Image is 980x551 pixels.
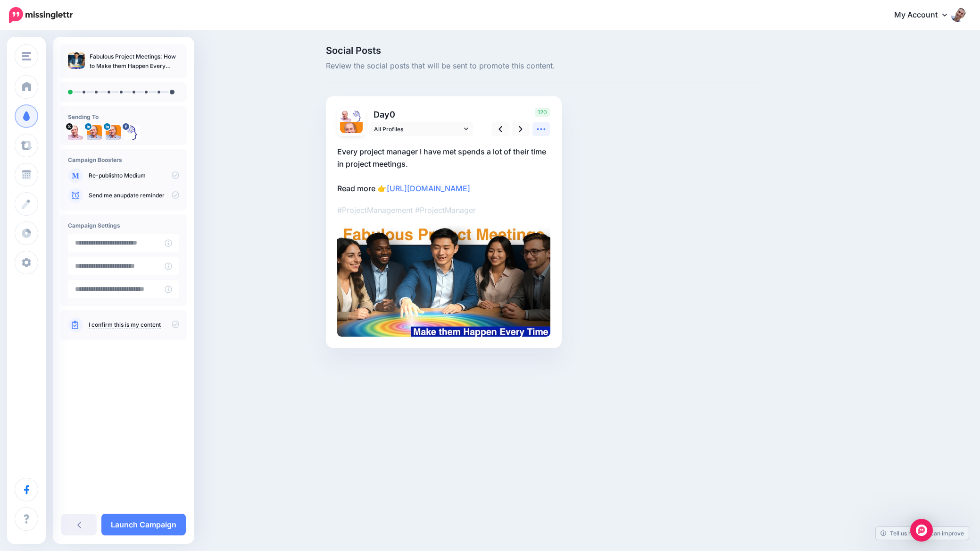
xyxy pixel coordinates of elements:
img: c1c9586879739f749d37fba1a423d089_thumb.jpg [68,52,85,69]
img: 13007354_1717494401865450_1815260841047396495_n-bsa13168.png [125,125,140,140]
p: Fabulous Project Meetings: How to Make them Happen Every Time [90,52,179,71]
p: #ProjectManagement #ProjectManager [337,204,550,216]
a: Tell us how we can improve [876,527,969,540]
a: My Account [885,4,966,27]
a: update reminder [120,192,165,199]
span: Social Posts [326,46,764,55]
p: to Medium [89,171,179,180]
span: 0 [390,110,395,119]
img: 1708809625171-37032.png [340,122,363,144]
img: 1708809625171-37032.png [106,125,121,140]
p: Day [369,108,474,121]
a: [URL][DOMAIN_NAME] [387,184,470,193]
img: c1c9586879739f749d37fba1a423d089.jpg [337,226,550,337]
h4: Campaign Settings [68,222,179,229]
a: I confirm this is my content [89,321,161,329]
h4: Sending To [68,113,179,120]
a: All Profiles [369,122,473,136]
img: x8FBtdm3-2445.png [340,110,351,122]
img: x8FBtdm3-2445.png [68,125,83,140]
img: menu.png [22,52,31,60]
img: Missinglettr [9,7,73,23]
p: Every project manager I have met spends a lot of their time in project meetings. Read more 👉 [337,145,550,195]
div: Open Intercom Messenger [910,519,933,542]
span: 120 [535,108,550,117]
img: 13007354_1717494401865450_1815260841047396495_n-bsa13168.png [351,110,363,122]
span: Review the social posts that will be sent to promote this content. [326,60,764,72]
p: Send me an [89,191,179,200]
a: Re-publish [89,172,117,179]
h4: Campaign Boosters [68,156,179,163]
span: All Profiles [374,124,462,134]
img: 1708809625171-37032.png [87,125,102,140]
